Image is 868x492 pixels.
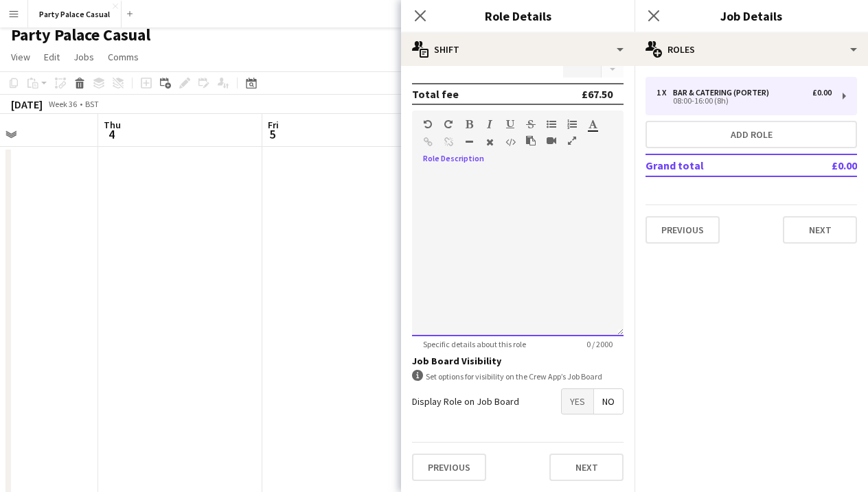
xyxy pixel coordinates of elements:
button: Unordered List [547,119,556,130]
button: Next [783,216,857,244]
button: Previous [646,216,720,244]
a: View [5,48,36,66]
div: Roles [635,33,868,66]
button: Party Palace Casual [28,1,122,27]
button: Previous [412,454,486,481]
div: £67.50 [582,87,613,101]
label: Display Role on Job Board [412,395,519,408]
button: HTML Code [505,137,515,148]
button: Fullscreen [567,135,577,146]
span: Edit [44,51,60,63]
a: Comms [102,48,144,66]
span: Thu [104,119,121,131]
button: Underline [505,119,515,130]
button: Ordered List [567,119,577,130]
td: Grand total [646,154,792,176]
span: Yes [562,389,593,414]
button: Text Color [588,119,597,130]
button: Insert video [547,135,556,146]
button: Redo [444,119,453,130]
h3: Role Details [401,7,635,25]
div: £0.00 [812,88,832,97]
span: 4 [102,126,121,142]
div: Set options for visibility on the Crew App’s Job Board [412,370,624,383]
span: Fri [268,119,279,131]
button: Add role [646,121,857,148]
div: Bar & Catering (Porter) [673,88,775,97]
button: Paste as plain text [526,135,536,146]
span: 0 / 2000 [575,339,624,349]
span: No [594,389,623,414]
button: Next [549,454,624,481]
h3: Job Details [635,7,868,25]
a: Edit [38,48,65,66]
div: 08:00-16:00 (8h) [656,97,832,104]
div: Total fee [412,87,459,101]
span: Jobs [73,51,94,63]
span: Specific details about this role [412,339,537,349]
button: Clear Formatting [485,137,494,148]
h3: Job Board Visibility [412,355,624,367]
h1: Party Palace Casual [11,25,150,45]
span: View [11,51,30,63]
span: Week 36 [45,99,80,109]
td: £0.00 [792,154,857,176]
div: Shift [401,33,635,66]
button: Strikethrough [526,119,536,130]
span: 5 [266,126,279,142]
button: Bold [464,119,474,130]
div: [DATE] [11,97,43,111]
button: Undo [423,119,433,130]
button: Horizontal Line [464,137,474,148]
div: BST [85,99,99,109]
a: Jobs [68,48,100,66]
button: Italic [485,119,494,130]
span: Comms [108,51,139,63]
div: 1 x [656,88,673,97]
